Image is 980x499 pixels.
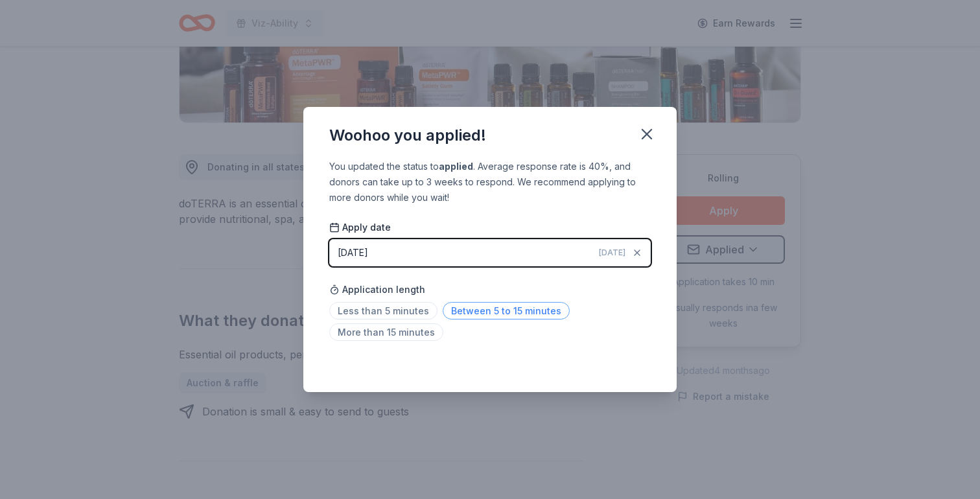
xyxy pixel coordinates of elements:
span: Application length [329,282,425,297]
div: [DATE] [338,245,368,261]
div: Woohoo you applied! [329,125,486,146]
span: Between 5 to 15 minutes [443,302,570,319]
button: [DATE][DATE] [329,239,651,266]
span: Less than 5 minutes [329,302,437,319]
b: applied [439,161,473,172]
span: More than 15 minutes [329,323,443,341]
span: Apply date [329,221,391,234]
div: You updated the status to . Average response rate is 40%, and donors can take up to 3 weeks to re... [329,159,651,205]
span: [DATE] [599,248,625,258]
